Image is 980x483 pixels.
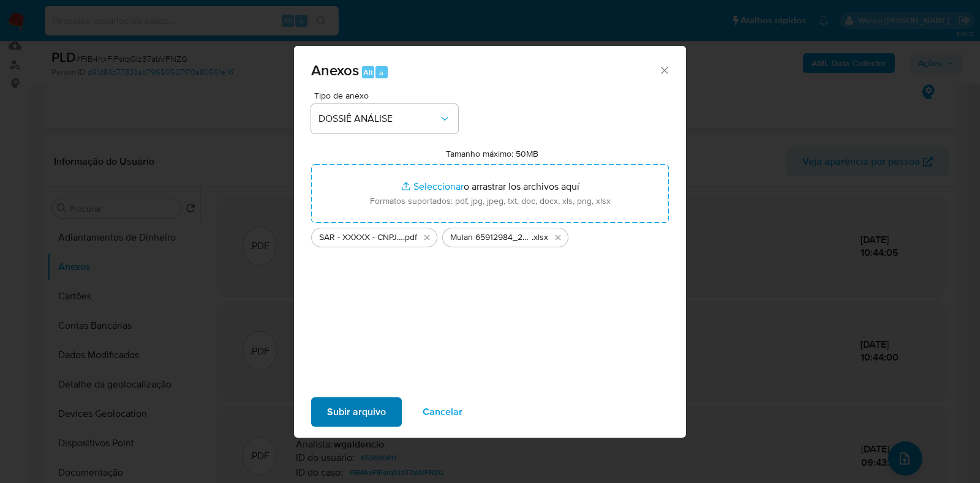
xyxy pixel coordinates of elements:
button: Cancelar [407,397,478,427]
button: DOSSIÊ ANÁLISE [311,104,458,133]
button: Subir arquivo [311,397,402,427]
span: DOSSIÊ ANÁLISE [318,113,439,125]
span: .pdf [403,231,417,244]
span: Anexos [311,59,359,81]
button: Eliminar Mulan 65912984_2025_09_28_19_40_06.xlsx [551,230,565,245]
span: a [379,67,383,78]
button: Cerrar [658,64,669,75]
span: Subir arquivo [327,399,386,425]
span: Tipo de anexo [314,91,461,100]
span: Mulan 65912984_2025_09_28_19_40_06 [450,231,532,244]
button: Eliminar SAR - XXXXX - CNPJ 33304981000110 - SUPERMERCADOS MUNDIAL LTDA.pdf [420,230,434,245]
label: Tamanho máximo: 50MB [446,148,538,159]
span: Alt [363,67,373,78]
span: .xlsx [532,231,548,244]
span: SAR - XXXXX - CNPJ 33304981000110 - SUPERMERCADOS MUNDIAL LTDA [319,231,403,244]
ul: Archivos seleccionados [311,223,669,247]
span: Cancelar [423,399,462,425]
